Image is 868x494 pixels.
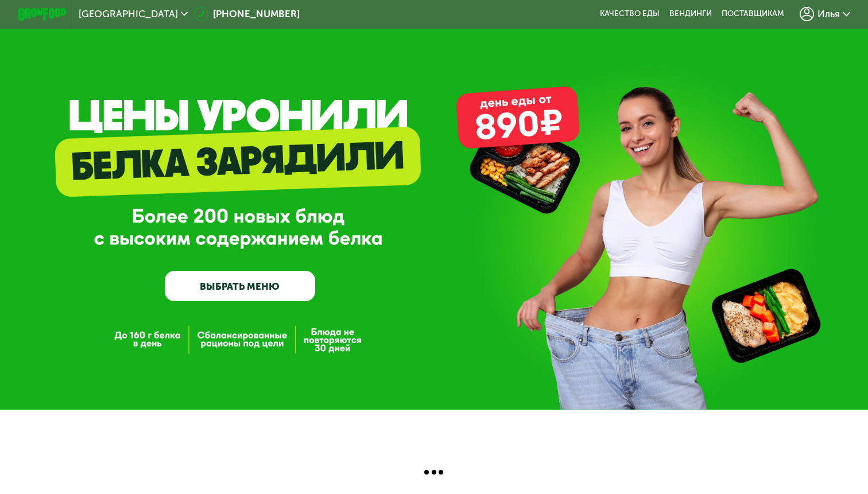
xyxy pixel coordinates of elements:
[722,9,784,19] div: поставщикам
[669,9,712,19] a: Вендинги
[817,9,840,19] span: Илья
[165,271,315,301] a: ВЫБРАТЬ МЕНЮ
[194,7,300,21] a: [PHONE_NUMBER]
[79,9,178,19] span: [GEOGRAPHIC_DATA]
[600,9,660,19] a: Качество еды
